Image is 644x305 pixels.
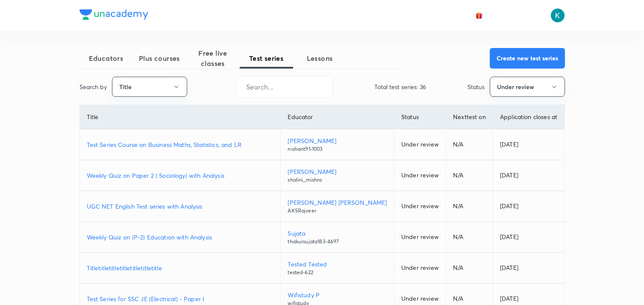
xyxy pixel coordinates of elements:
a: Titletitletitletitletitletitletitle [87,263,274,272]
td: Under review [394,129,446,160]
p: nishant91-1003 [288,145,387,153]
td: [DATE] [493,129,564,160]
span: Plus courses [133,53,186,63]
a: Test Series Course on Business Maths, Statistics, and LR [87,140,274,149]
span: Lessons [293,53,347,63]
th: Title [80,105,281,129]
th: Application closes at [493,105,564,129]
img: Devendra Bhardwaj [550,8,565,23]
td: [DATE] [493,222,564,253]
p: Sujata [288,229,387,238]
a: [PERSON_NAME]shalini_mishra [288,167,387,184]
a: [PERSON_NAME] [PERSON_NAME]AKSRajveer [288,198,387,215]
p: thakursujata183-4697 [288,238,387,245]
th: Educator [281,105,394,129]
p: Tested Tested [288,260,387,269]
p: tested-622 [288,269,387,276]
p: [PERSON_NAME] [288,167,387,176]
button: avatar [472,9,486,22]
p: Wifistudy P [288,290,387,299]
td: [DATE] [493,160,564,191]
td: N/A [446,253,493,284]
td: Under review [394,253,446,284]
a: Tested Testedtested-622 [288,260,387,276]
span: Free live classes [186,48,240,69]
p: shalini_mishra [288,176,387,184]
span: Educators [79,53,133,63]
th: Status [394,105,446,129]
td: Under review [394,160,446,191]
td: N/A [446,160,493,191]
span: Test series [240,53,293,63]
a: UGC NET English Test series with Analysis [87,202,274,211]
p: Total test series: 36 [374,82,426,91]
a: Company Logo [79,9,148,22]
img: Company Logo [79,9,148,20]
a: Weekly Quiz on Paper 2 ( Sociology) with Analysis [87,171,274,180]
input: Search... [236,76,332,98]
td: N/A [446,222,493,253]
p: Search by [79,82,107,91]
p: AKSRajveer [288,207,387,215]
th: Next test on [446,105,493,129]
p: [PERSON_NAME] [PERSON_NAME] [288,198,387,207]
td: Under review [394,222,446,253]
a: Sujatathakursujata183-4697 [288,229,387,245]
p: Status [468,82,485,91]
button: Title [112,77,187,97]
button: Create new test series [490,48,565,69]
td: [DATE] [493,191,564,222]
p: [PERSON_NAME] [288,136,387,145]
a: [PERSON_NAME]nishant91-1003 [288,136,387,153]
td: [DATE] [493,253,564,284]
img: avatar [475,12,483,19]
td: Under review [394,191,446,222]
td: N/A [446,191,493,222]
a: Test Series for SSC JE (Electrical) - Paper I [87,294,274,303]
a: Weekly Quiz on (P-2) Education with Analysis [87,233,274,242]
td: N/A [446,129,493,160]
button: Under review [490,77,565,97]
